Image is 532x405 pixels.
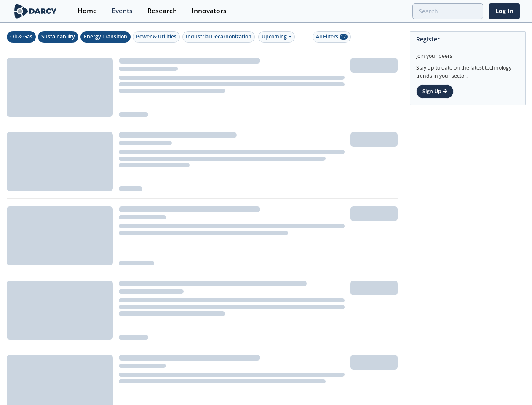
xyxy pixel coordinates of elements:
[78,8,97,14] div: Home
[340,34,348,40] span: 17
[41,33,75,40] div: Sustainability
[13,4,59,19] img: logo-wide.svg
[416,60,519,80] div: Stay up to date on the latest technology trends in your sector.
[316,33,348,40] div: All Filters
[416,32,519,46] div: Register
[38,31,78,43] button: Sustainability
[186,33,251,40] div: Industrial Decarbonization
[147,8,177,14] div: Research
[412,3,483,19] input: Advanced Search
[182,31,255,43] button: Industrial Decarbonization
[84,33,127,40] div: Energy Transition
[7,31,36,43] button: Oil & Gas
[416,46,519,60] div: Join your peers
[192,8,227,14] div: Innovators
[112,8,133,14] div: Events
[489,3,520,19] a: Log In
[136,33,176,40] div: Power & Utilities
[313,31,351,43] button: All Filters 17
[258,31,295,43] div: Upcoming
[80,31,131,43] button: Energy Transition
[10,33,32,40] div: Oil & Gas
[133,31,180,43] button: Power & Utilities
[416,84,454,99] a: Sign Up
